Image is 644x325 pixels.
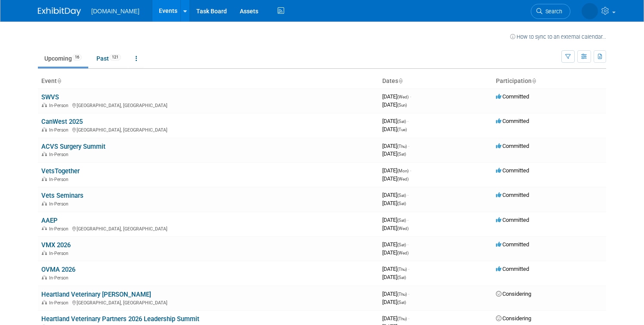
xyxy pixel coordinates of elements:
span: (Sat) [397,201,406,206]
img: David Han [582,3,598,19]
span: [DATE] [382,118,409,124]
span: (Sat) [397,119,406,124]
span: Committed [496,143,529,149]
span: In-Person [49,251,71,256]
span: (Wed) [397,251,409,255]
div: [GEOGRAPHIC_DATA], [GEOGRAPHIC_DATA] [41,126,375,133]
span: In-Person [49,127,71,133]
span: [DATE] [382,274,406,280]
span: (Sat) [397,152,406,156]
a: Vets Seminars [41,192,84,199]
a: Sort by Participation Type [532,77,536,84]
span: - [407,217,409,223]
span: Committed [496,192,529,198]
span: - [408,315,409,322]
th: Dates [379,74,492,89]
span: [DATE] [382,217,409,223]
span: In-Person [49,201,71,207]
span: [DATE] [382,126,407,132]
span: (Wed) [397,95,409,99]
span: - [410,93,411,100]
img: In-Person Event [42,103,47,107]
a: AAEP [41,217,58,224]
span: Considering [496,315,531,322]
img: In-Person Event [42,177,47,181]
a: Past121 [90,50,127,67]
a: Sort by Start Date [398,77,402,84]
span: Committed [496,217,529,223]
span: (Sun) [397,103,407,107]
span: (Thu) [397,316,407,321]
span: Search [542,8,562,15]
img: ExhibitDay [38,7,81,16]
span: [DATE] [382,291,409,297]
span: [DATE] [382,167,411,174]
a: VetsTogether [41,167,80,175]
span: [DATE] [382,192,409,198]
span: (Thu) [397,292,407,297]
span: - [407,241,409,248]
a: Upcoming16 [38,50,88,67]
span: (Sat) [397,275,406,280]
span: (Mon) [397,169,409,173]
a: ACVS Surgery Summit [41,143,105,150]
th: Event [38,74,379,89]
span: - [407,192,409,198]
span: [DATE] [382,175,409,182]
span: (Wed) [397,177,409,181]
span: [DATE] [382,241,409,248]
span: - [407,118,409,124]
a: VMX 2026 [41,241,71,249]
span: In-Person [49,275,71,281]
span: [DATE] [382,266,409,272]
span: In-Person [49,226,71,232]
img: In-Person Event [42,201,47,205]
span: 121 [109,54,121,61]
span: (Sat) [397,218,406,223]
span: Committed [496,167,529,174]
span: In-Person [49,300,71,306]
span: (Sat) [397,242,406,247]
span: [DATE] [382,150,406,157]
span: [DATE] [382,249,409,256]
span: [DATE] [382,101,407,108]
span: - [408,143,409,149]
span: In-Person [49,152,71,157]
img: In-Person Event [42,152,47,156]
img: In-Person Event [42,300,47,304]
a: Heartland Veterinary [PERSON_NAME] [41,291,151,298]
div: [GEOGRAPHIC_DATA], [GEOGRAPHIC_DATA] [41,225,375,232]
span: [DATE] [382,93,411,100]
img: In-Person Event [42,226,47,230]
a: Heartland Veterinary Partners 2026 Leadership Summit [41,315,199,323]
a: How to sync to an external calendar... [510,34,606,40]
span: Considering [496,291,531,297]
span: 16 [72,54,82,61]
span: (Sat) [397,300,406,305]
div: [GEOGRAPHIC_DATA], [GEOGRAPHIC_DATA] [41,101,375,108]
a: Search [531,4,570,19]
span: - [408,291,409,297]
a: OVMA 2026 [41,266,75,273]
span: [DATE] [382,315,409,322]
span: (Thu) [397,267,407,272]
img: In-Person Event [42,251,47,255]
span: In-Person [49,103,71,108]
span: [DATE] [382,143,409,149]
a: Sort by Event Name [57,77,61,84]
img: In-Person Event [42,127,47,132]
span: [DOMAIN_NAME] [91,8,139,15]
span: [DATE] [382,200,406,206]
a: SWVS [41,93,59,101]
span: (Thu) [397,144,407,149]
div: [GEOGRAPHIC_DATA], [GEOGRAPHIC_DATA] [41,299,375,306]
span: Committed [496,241,529,248]
span: - [410,167,411,174]
span: [DATE] [382,299,406,305]
span: [DATE] [382,225,409,231]
span: Committed [496,266,529,272]
span: (Wed) [397,226,409,231]
span: - [408,266,409,272]
span: In-Person [49,177,71,182]
a: CanWest 2025 [41,118,83,126]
